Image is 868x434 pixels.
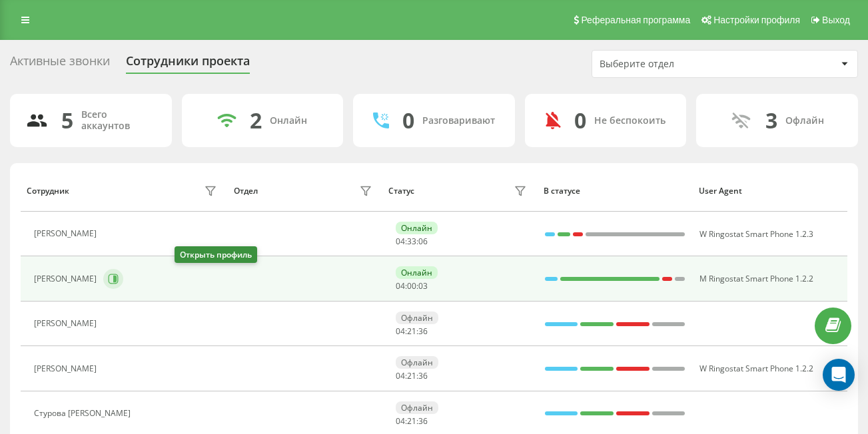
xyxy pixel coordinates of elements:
span: M Ringostat Smart Phone 1.2.2 [699,273,813,284]
div: Всего аккаунтов [81,109,156,132]
span: 04 [396,370,405,381]
div: Офлайн [396,401,438,414]
div: : : [396,282,428,291]
div: [PERSON_NAME] [34,319,100,328]
div: : : [396,237,428,246]
div: Офлайн [396,312,438,324]
div: В статусе [544,186,686,196]
div: 2 [250,108,262,133]
span: 03 [418,280,428,292]
div: : : [396,417,428,426]
span: 04 [396,280,405,292]
div: Офлайн [785,115,824,126]
div: User Agent [699,186,841,196]
div: Статус [388,186,414,196]
div: Отдел [234,186,258,196]
span: 21 [407,415,416,427]
div: Активные звонки [10,54,110,75]
span: Настройки профиля [713,15,800,25]
span: W Ringostat Smart Phone 1.2.2 [699,363,813,374]
div: Онлайн [270,115,307,126]
span: 04 [396,325,405,337]
div: Cтурова [PERSON_NAME] [34,409,134,418]
div: Онлайн [396,222,438,234]
span: 00 [407,280,416,292]
span: 04 [396,236,405,247]
div: Открыть профиль [175,246,257,263]
div: 3 [765,108,777,133]
span: 21 [407,370,416,381]
span: 21 [407,325,416,337]
div: 5 [61,108,73,133]
div: Разговаривают [422,115,495,126]
span: Реферальная программа [581,15,690,25]
span: W Ringostat Smart Phone 1.2.3 [699,228,813,240]
div: [PERSON_NAME] [34,229,100,238]
div: 0 [574,108,586,133]
div: [PERSON_NAME] [34,274,100,284]
div: Онлайн [396,266,438,279]
div: Сотрудники проекта [126,54,250,75]
div: Выберите отдел [600,59,759,70]
span: 33 [407,236,416,247]
div: Офлайн [396,356,438,369]
span: 36 [418,415,428,427]
span: 36 [418,370,428,381]
div: : : [396,327,428,336]
div: 0 [402,108,414,133]
div: Не беспокоить [594,115,665,126]
div: [PERSON_NAME] [34,364,100,373]
span: 06 [418,236,428,247]
div: : : [396,371,428,381]
span: 04 [396,415,405,427]
div: Сотрудник [27,186,69,196]
div: Open Intercom Messenger [823,359,855,391]
span: 36 [418,325,428,337]
span: Выход [822,15,850,25]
